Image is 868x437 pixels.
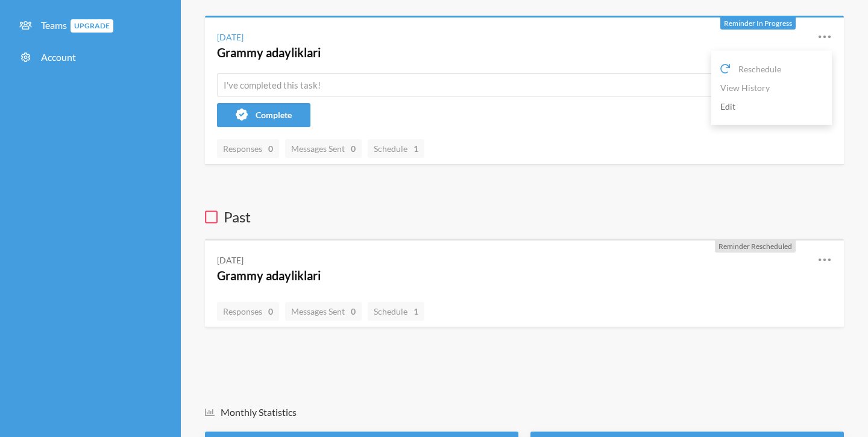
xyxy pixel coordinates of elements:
a: View History [720,78,823,97]
input: I've completed this task! [217,73,832,97]
strong: 0 [351,305,356,318]
button: Complete [217,103,310,127]
a: Schedule1 [368,139,424,158]
a: Messages Sent0 [285,302,362,321]
span: Responses [223,143,273,154]
strong: 1 [414,305,418,318]
a: Schedule1 [368,302,424,321]
a: Grammy adayliklari [217,45,321,60]
strong: 0 [351,142,356,155]
strong: 0 [268,142,273,155]
span: Messages Sent [291,143,356,154]
a: Messages Sent0 [285,139,362,158]
span: Reschedule [738,63,781,75]
a: Responses0 [217,139,279,158]
a: Reschedule [720,60,823,78]
strong: 1 [414,142,418,155]
span: Account [41,51,76,63]
a: Account [9,44,172,71]
span: Reminder Rescheduled [719,242,792,251]
a: TeamsUpgrade [9,12,172,39]
span: Schedule [374,143,418,154]
span: Reminder In Progress [724,19,792,28]
span: Responses [223,306,273,316]
a: Grammy adayliklari [217,268,321,283]
h3: Past [205,207,844,227]
span: Schedule [374,306,418,316]
div: [DATE] [217,254,244,266]
div: [DATE] [217,31,244,43]
span: Teams [41,19,113,31]
h5: Monthly Statistics [205,406,844,419]
span: Complete [256,110,292,120]
span: Upgrade [71,19,113,33]
a: Edit [720,97,823,116]
span: Messages Sent [291,306,356,316]
strong: 0 [268,305,273,318]
a: Responses0 [217,302,279,321]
